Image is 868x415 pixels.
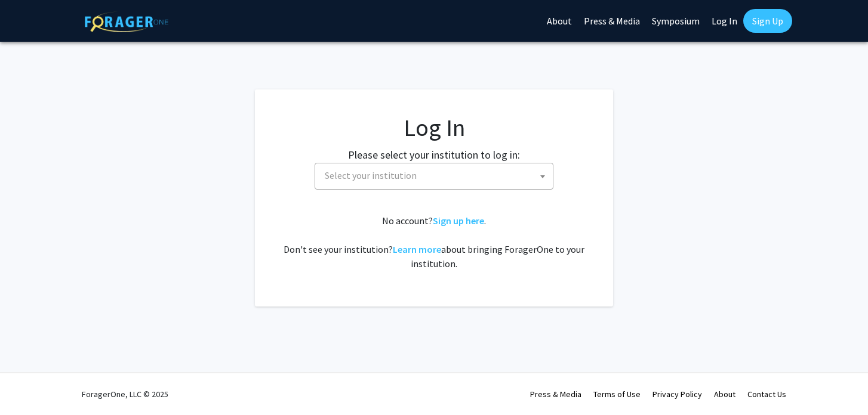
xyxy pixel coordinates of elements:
a: Press & Media [530,389,581,399]
span: Select your institution [325,169,417,181]
div: No account? . Don't see your institution? about bringing ForagerOne to your institution. [279,213,589,271]
div: ForagerOne, LLC © 2025 [82,373,168,415]
h1: Log In [279,113,589,142]
a: Sign Up [743,9,792,33]
a: Privacy Policy [652,389,702,399]
img: ForagerOne Logo [85,11,168,32]
span: Select your institution [315,163,553,190]
a: Learn more about bringing ForagerOne to your institution [393,243,441,255]
label: Please select your institution to log in: [348,147,520,163]
span: Select your institution [320,163,553,188]
a: Contact Us [747,389,786,399]
a: About [714,389,735,399]
a: Terms of Use [593,389,641,399]
a: Sign up here [433,215,484,227]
